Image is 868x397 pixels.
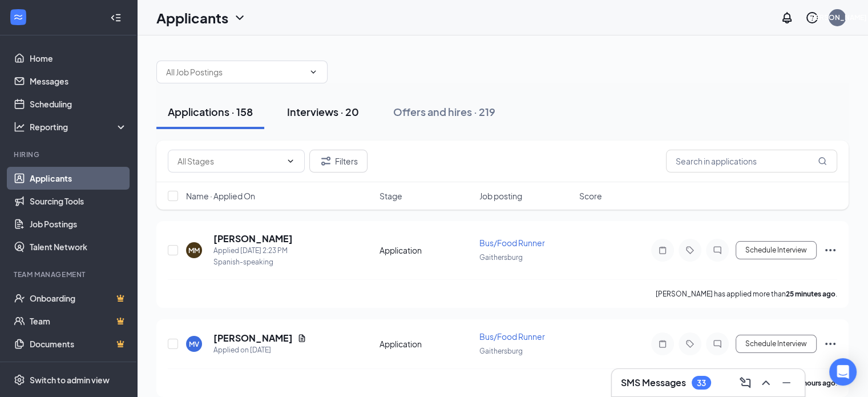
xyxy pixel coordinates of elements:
[30,121,128,133] div: Reporting
[30,287,127,310] a: OnboardingCrown
[479,347,523,355] span: Gaithersburg
[736,335,817,353] button: Schedule Interview
[309,150,368,173] button: Filter Filters
[213,332,293,344] h5: [PERSON_NAME]
[233,11,247,25] svg: ChevronDown
[736,374,754,392] button: ComposeMessage
[30,355,127,378] a: SurveysCrown
[14,121,25,133] svg: Analysis
[683,339,697,348] svg: Tag
[656,289,837,299] p: [PERSON_NAME] has applied more than .
[579,190,602,202] span: Score
[656,246,669,255] svg: Note
[823,243,837,257] svg: Ellipses
[738,376,752,390] svg: ComposeMessage
[393,105,495,119] div: Offers and hires · 219
[213,344,306,356] div: Applied on [DATE]
[213,256,293,268] div: Spanish-speaking
[479,331,545,342] span: Bus/Food Runner
[710,246,724,255] svg: ChatInactive
[30,212,127,235] a: Job Postings
[697,378,706,388] div: 33
[168,105,253,119] div: Applications · 158
[30,70,127,93] a: Messages
[30,190,127,212] a: Sourcing Tools
[380,244,473,256] div: Application
[30,235,127,258] a: Talent Network
[710,339,724,348] svg: ChatInactive
[780,11,794,25] svg: Notifications
[786,290,835,298] b: 25 minutes ago
[805,11,819,25] svg: QuestionInfo
[188,246,200,255] div: MM
[189,339,199,349] div: MV
[13,11,24,23] svg: WorkstreamLogo
[829,358,857,386] div: Open Intercom Messenger
[621,376,686,389] h3: SMS Messages
[777,374,796,392] button: Minimize
[479,190,522,202] span: Job posting
[30,332,127,355] a: DocumentsCrown
[110,12,122,23] svg: Collapse
[780,376,793,390] svg: Minimize
[666,150,837,173] input: Search in applications
[759,376,773,390] svg: ChevronUp
[479,238,545,248] span: Bus/Food Runner
[213,232,293,245] h5: [PERSON_NAME]
[818,157,827,166] svg: MagnifyingGlass
[14,270,125,279] div: Team Management
[30,93,127,115] a: Scheduling
[213,245,293,256] div: Applied [DATE] 2:23 PM
[656,339,669,348] svg: Note
[794,379,835,387] b: 19 hours ago
[14,374,25,386] svg: Settings
[823,337,837,351] svg: Ellipses
[286,157,295,166] svg: ChevronDown
[736,241,817,259] button: Schedule Interview
[479,253,523,262] span: Gaithersburg
[30,374,110,386] div: Switch to admin view
[319,154,333,168] svg: Filter
[309,67,318,77] svg: ChevronDown
[30,310,127,332] a: TeamCrown
[156,8,228,27] h1: Applicants
[297,334,306,343] svg: Document
[30,167,127,190] a: Applicants
[177,155,281,167] input: All Stages
[808,13,867,22] div: [PERSON_NAME]
[757,374,775,392] button: ChevronUp
[166,66,304,78] input: All Job Postings
[380,190,402,202] span: Stage
[380,338,473,350] div: Application
[287,105,359,119] div: Interviews · 20
[14,150,125,159] div: Hiring
[186,190,255,202] span: Name · Applied On
[683,246,697,255] svg: Tag
[30,47,127,70] a: Home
